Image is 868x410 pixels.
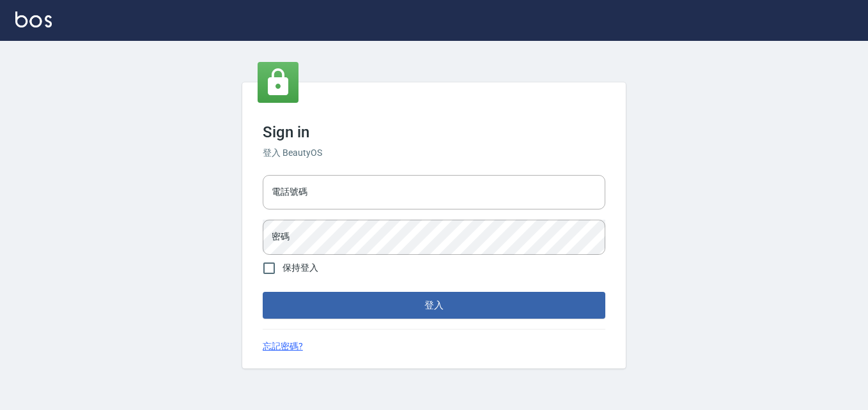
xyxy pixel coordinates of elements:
img: Logo [15,11,52,27]
h6: 登入 BeautyOS [263,146,605,160]
a: 忘記密碼? [263,340,303,353]
button: 登入 [263,292,605,319]
span: 保持登入 [283,261,318,275]
h3: Sign in [263,123,605,141]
